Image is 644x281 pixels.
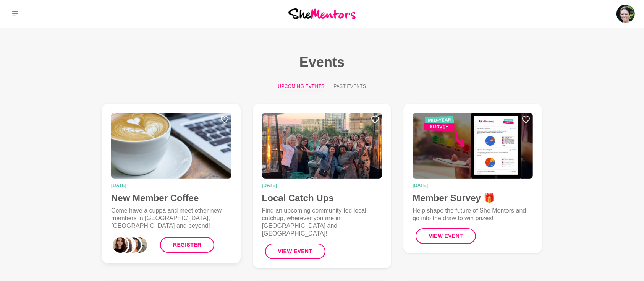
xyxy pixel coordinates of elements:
[130,236,149,254] div: 3_Aurora Francois
[413,192,533,204] h4: Member Survey 🎁
[413,183,533,188] time: [DATE]
[111,113,231,179] img: New Member Coffee
[253,104,392,268] a: Local Catch Ups[DATE]Local Catch UpsFind an upcoming community-led local catchup, wherever you ar...
[124,236,142,254] div: 2_Smritha V
[265,244,325,259] button: View Event
[262,183,382,188] time: [DATE]
[90,54,554,71] h1: Events
[118,236,136,254] div: 1_Kirsten Iosefo
[102,104,241,263] a: New Member Coffee[DATE]New Member CoffeeCome have a cuppa and meet other new members in [GEOGRAPH...
[262,207,382,237] p: Find an upcoming community-led local catchup, wherever you are in [GEOGRAPHIC_DATA] and [GEOGRAPH...
[262,192,382,204] h4: Local Catch Ups
[111,207,231,230] p: Come have a cuppa and meet other new members in [GEOGRAPHIC_DATA], [GEOGRAPHIC_DATA] and beyond!
[416,228,476,244] button: View Event
[111,236,129,254] div: 0_Ali Adey
[288,8,356,19] img: She Mentors Logo
[278,83,325,91] button: Upcoming Events
[333,83,366,91] button: Past Events
[262,113,382,179] img: Local Catch Ups
[413,113,533,179] img: Member Survey 🎁
[403,104,542,253] a: Member Survey 🎁[DATE]Member Survey 🎁Help shape the future of She Mentors and go into the draw to ...
[616,5,635,23] img: Roselynn Unson
[111,183,231,188] time: [DATE]
[413,207,533,222] p: Help shape the future of She Mentors and go into the draw to win prizes!
[160,237,214,253] a: Register
[111,192,231,204] h4: New Member Coffee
